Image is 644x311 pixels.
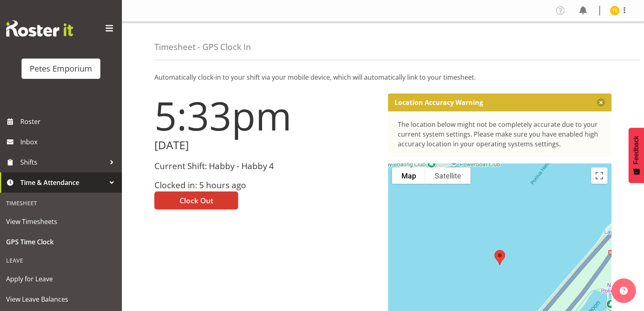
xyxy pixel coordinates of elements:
[30,63,92,75] div: Petes Emporium
[425,167,471,184] button: Show satellite imagery
[2,195,120,211] div: Timesheet
[154,72,611,82] p: Automatically clock-in to your shift via your mobile device, which will automatically link to you...
[610,6,620,15] img: tamara-straker11292.jpg
[20,176,106,189] span: Time & Attendance
[154,42,251,52] h4: Timesheet - GPS Clock In
[2,211,120,232] a: View Timesheets
[2,252,120,269] div: Leave
[398,120,602,149] div: The location below might not be completely accurate due to your current system settings. Please m...
[620,287,628,295] img: help-xxl-2.png
[154,94,378,137] h1: 5:33pm
[180,195,213,206] span: Clock Out
[6,20,73,37] img: Rosterit website logo
[154,139,378,152] h2: [DATE]
[395,98,483,107] p: Location Accuracy Warning
[2,289,120,309] a: View Leave Balances
[2,269,120,289] a: Apply for Leave
[591,167,607,184] button: Toggle fullscreen view
[6,293,116,305] span: View Leave Balances
[154,191,238,209] button: Clock Out
[154,161,378,171] h3: Current Shift: Habby - Habby 4
[2,232,120,252] a: GPS Time Clock
[597,98,605,107] button: Close message
[20,115,118,128] span: Roster
[6,273,116,285] span: Apply for Leave
[392,167,425,184] button: Show street map
[633,136,640,164] span: Feedback
[20,156,106,168] span: Shifts
[20,136,118,148] span: Inbox
[154,181,378,190] h3: Clocked in: 5 hours ago
[6,236,116,248] span: GPS Time Clock
[6,215,116,228] span: View Timesheets
[629,128,644,183] button: Feedback - Show survey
